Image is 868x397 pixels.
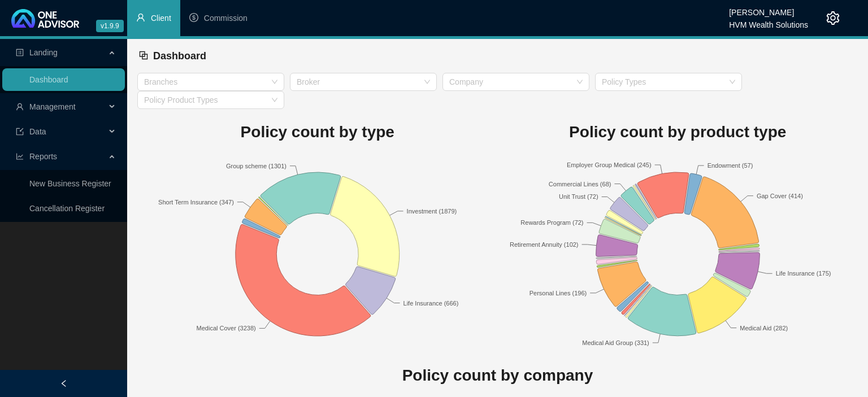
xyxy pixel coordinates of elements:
[151,14,171,23] span: Client
[29,75,68,84] a: Dashboard
[16,152,24,160] span: line-chart
[529,290,587,296] text: Personal Lines (196)
[498,120,858,145] h1: Policy count by product type
[16,103,24,111] span: user
[137,363,858,388] h1: Policy count by company
[740,324,788,331] text: Medical Aid (282)
[29,102,76,111] span: Management
[197,325,256,331] text: Medical Cover (3238)
[189,13,198,22] span: dollar
[11,9,79,28] img: 2df55531c6924b55f21c4cf5d4484680-logo-light.svg
[776,270,831,277] text: Life Insurance (175)
[559,193,598,200] text: Unit Trust (72)
[226,162,287,169] text: Group scheme (1301)
[153,50,206,62] span: Dashboard
[16,49,24,56] span: profile
[204,14,248,23] span: Commission
[29,152,57,161] span: Reports
[407,207,457,214] text: Investment (1879)
[158,198,234,205] text: Short Term Insurance (347)
[29,204,105,213] a: Cancellation Register
[757,192,803,199] text: Gap Cover (414)
[582,339,649,346] text: Medical Aid Group (331)
[29,48,58,57] span: Landing
[29,127,46,136] span: Data
[96,20,124,32] span: v1.9.9
[729,3,808,15] div: [PERSON_NAME]
[548,180,611,187] text: Commercial Lines (68)
[509,241,578,248] text: Retirement Annuity (102)
[729,15,808,28] div: HVM Wealth Solutions
[137,120,498,145] h1: Policy count by type
[567,161,652,168] text: Employer Group Medical (245)
[403,299,459,306] text: Life Insurance (666)
[60,379,68,387] span: left
[707,162,753,169] text: Endowment (57)
[29,179,111,188] a: New Business Register
[136,13,145,22] span: user
[16,128,24,136] span: import
[138,50,149,60] span: block
[826,11,840,25] span: setting
[520,219,583,226] text: Rewards Program (72)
